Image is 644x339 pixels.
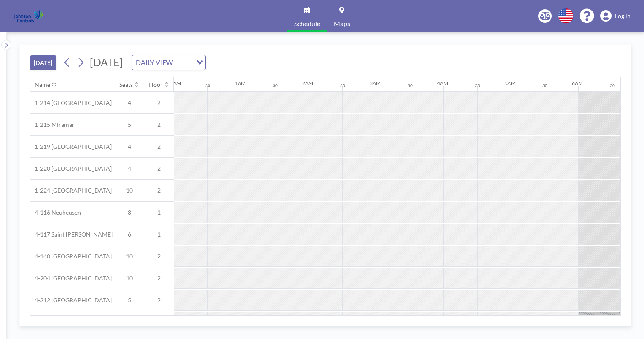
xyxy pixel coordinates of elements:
span: [DATE] [90,56,123,68]
span: DAILY VIEW [134,57,174,68]
span: 4 [115,99,144,107]
div: Floor [148,81,163,89]
div: 30 [475,83,480,89]
div: Seats [119,81,133,89]
span: 2 [144,187,174,194]
span: 1-215 Miramar [30,121,75,129]
div: 30 [408,83,413,89]
span: 2 [144,253,174,260]
span: 4-212 [GEOGRAPHIC_DATA] [30,296,112,304]
span: 4-116 Neuheusen [30,209,81,216]
span: 4 [115,143,144,151]
button: [DATE] [30,55,56,70]
div: Search for option [132,55,205,70]
div: 2AM [302,80,313,86]
div: 6AM [572,80,583,86]
div: 12AM [167,80,181,86]
div: 5AM [504,80,515,86]
div: Name [35,81,50,89]
span: 5 [115,296,144,304]
span: 1-214 [GEOGRAPHIC_DATA] [30,99,112,107]
span: Maps [334,20,350,27]
span: 2 [144,143,174,151]
div: 30 [542,83,547,89]
span: 2 [144,121,174,129]
span: 1-220 [GEOGRAPHIC_DATA] [30,165,112,172]
span: 5 [115,121,144,129]
span: 6 [115,231,144,238]
a: Log in [600,10,631,22]
img: organization-logo [13,8,43,24]
span: 2 [144,296,174,304]
div: 3AM [370,80,381,86]
span: 8 [115,209,144,216]
div: 4AM [437,80,448,86]
div: 30 [610,83,615,89]
span: 10 [115,253,144,260]
span: 1 [144,231,174,238]
span: 10 [115,274,144,282]
span: 1-224 [GEOGRAPHIC_DATA] [30,187,112,194]
span: 10 [115,187,144,194]
span: 1-219 [GEOGRAPHIC_DATA] [30,143,112,151]
span: 1 [144,209,174,216]
div: 30 [273,83,278,89]
span: 2 [144,99,174,107]
span: Schedule [294,20,320,27]
span: Log in [615,12,631,20]
span: 4 [115,165,144,172]
span: 4-140 [GEOGRAPHIC_DATA] [30,253,112,260]
div: 30 [205,83,210,89]
span: 2 [144,274,174,282]
span: 4-117 Saint [PERSON_NAME] [30,231,113,238]
div: 30 [340,83,345,89]
span: 2 [144,165,174,172]
span: 4-204 [GEOGRAPHIC_DATA] [30,274,112,282]
input: Search for option [175,57,191,68]
div: 1AM [235,80,246,86]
